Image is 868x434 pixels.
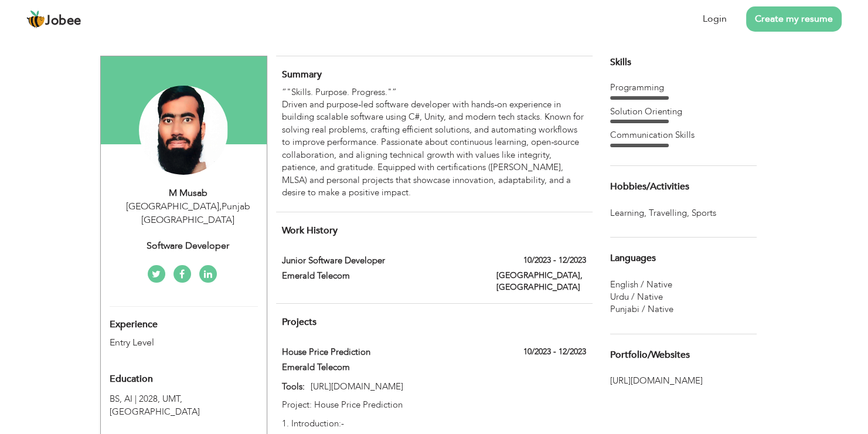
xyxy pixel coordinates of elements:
[26,10,81,29] a: Jobee
[644,207,646,219] span: ,
[523,255,586,266] label: 10/2023 - 12/2023
[110,374,153,385] span: Education
[692,207,719,219] span: Sports
[219,200,222,213] span: ,
[305,381,586,393] p: [URL][DOMAIN_NAME]
[610,375,757,387] span: [URL][DOMAIN_NAME]
[610,279,672,290] span: English / Native
[282,316,316,328] span: Projects
[746,6,842,32] a: Create my resume
[610,253,656,264] span: Languages
[610,207,649,219] span: Learning
[610,182,689,192] span: Hobbies/Activities
[496,270,586,293] label: [GEOGRAPHIC_DATA], [GEOGRAPHIC_DATA]
[282,399,586,411] p: Project: House Price Prediction
[610,106,757,118] div: Solution Orienting
[110,239,267,253] div: Software Developer
[523,346,586,358] label: 10/2023 - 12/2023
[282,270,479,282] label: Emerald Telecom
[610,56,631,69] span: Skills
[101,393,267,418] div: BS, 2028
[110,393,200,417] span: UMT, [GEOGRAPHIC_DATA]
[110,320,158,330] span: Experience
[282,86,586,199] div: “"Skills. Purpose. Progress."” Driven and purpose‑led software developer with hands‑on experience...
[282,418,586,430] p: 1. Introduction:-
[282,68,322,81] span: Summary
[649,207,692,219] span: Travelling
[282,224,338,237] span: Work History
[282,255,479,267] label: Junior Software Developer
[703,12,727,26] a: Login
[601,334,765,375] div: Share your links of online work
[610,82,757,94] div: Programming
[282,381,305,393] label: Tools:
[45,15,81,28] span: Jobee
[110,187,267,200] div: M Musab
[282,361,479,374] label: Emerald Telecom
[610,303,673,315] span: Punjabi / Native
[282,346,479,358] label: House Price Prediction
[110,200,267,227] div: [GEOGRAPHIC_DATA] Punjab [GEOGRAPHIC_DATA]
[110,336,230,350] div: Entry Level
[610,350,690,361] span: Portfolio/Websites
[610,129,757,141] div: Communication Skills
[26,10,45,29] img: jobee.io
[110,393,160,405] span: BS, UMT, 2028
[610,291,663,303] span: Urdu / Native
[687,207,689,219] span: ,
